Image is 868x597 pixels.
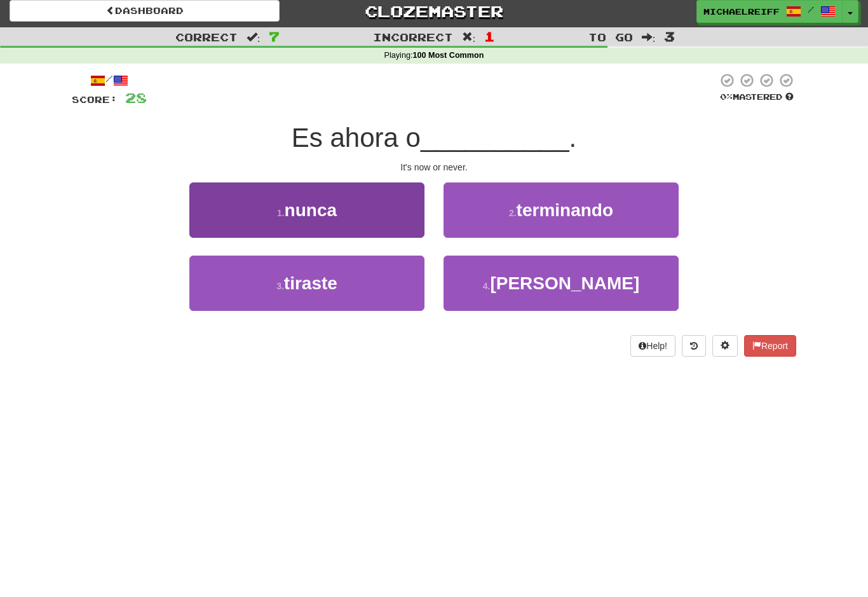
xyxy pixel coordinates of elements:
[189,182,424,238] button: 1.nunca
[276,281,284,291] small: 3 .
[744,335,796,357] button: Report
[72,161,796,174] div: It's now or never.
[717,92,796,103] div: Mastered
[462,32,476,43] span: :
[682,335,706,357] button: Round history (alt+y)
[444,182,679,238] button: 2.terminando
[72,94,118,105] span: Score:
[484,29,495,44] span: 1
[277,208,285,218] small: 1 .
[588,31,633,43] span: To go
[703,6,780,17] span: michaelreiff
[808,5,814,14] span: /
[189,256,424,311] button: 3.tiraste
[247,32,261,43] span: :
[175,31,238,43] span: Correct
[269,29,280,44] span: 7
[285,200,337,220] span: nunca
[421,123,569,153] span: __________
[444,256,679,311] button: 4.[PERSON_NAME]
[72,72,147,88] div: /
[630,335,675,357] button: Help!
[490,273,639,293] span: [PERSON_NAME]
[720,92,733,102] span: 0 %
[517,200,613,220] span: terminando
[292,123,421,153] span: Es ahora o
[509,208,517,218] small: 2 .
[284,273,337,293] span: tiraste
[125,90,147,106] span: 28
[412,51,484,60] strong: 100 Most Common
[642,32,656,43] span: :
[569,123,577,153] span: .
[664,29,675,44] span: 3
[373,31,453,43] span: Incorrect
[483,281,491,291] small: 4 .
